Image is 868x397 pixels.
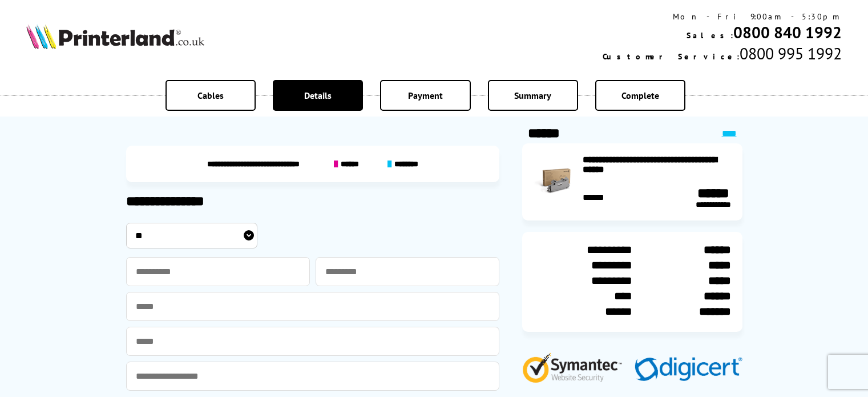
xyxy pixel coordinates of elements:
[304,90,332,101] span: Details
[733,22,842,43] a: 0800 840 1992
[621,90,659,101] span: Complete
[740,43,842,64] span: 0800 995 1992
[603,11,842,22] div: Mon - Fri 9:00am - 5:30pm
[197,90,224,101] span: Cables
[687,30,733,41] span: Sales:
[408,90,443,101] span: Payment
[603,51,740,62] span: Customer Service:
[26,24,204,49] img: Printerland Logo
[514,90,551,101] span: Summary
